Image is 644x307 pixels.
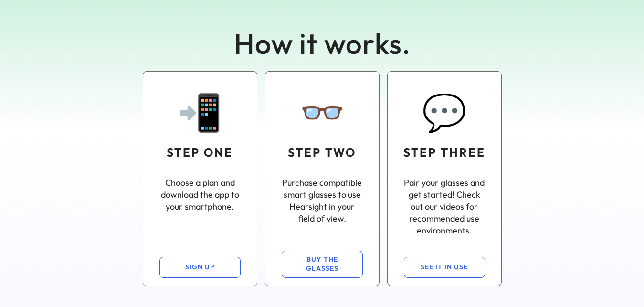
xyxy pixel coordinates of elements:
div: 👓 [300,87,345,137]
button: SEE IT IN USE [404,257,485,278]
div: Pair your glasses and get started! Check out our videos for recommended use environments. [403,177,486,237]
div: Choose a plan and download the app to your smartphone. [158,177,242,213]
div: 💬 [422,87,467,137]
button: SIGN UP [159,257,241,278]
div: Purchase compatible smart glasses to use Hearsight in your field of view. [281,177,364,225]
div: How it works. [179,23,465,64]
button: BUY THE GLASSES [282,251,363,278]
div: STEP TWO [288,145,356,161]
div: STEP THREE [403,145,486,161]
div: 📲 [178,87,222,137]
div: STEP ONE [167,145,233,161]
